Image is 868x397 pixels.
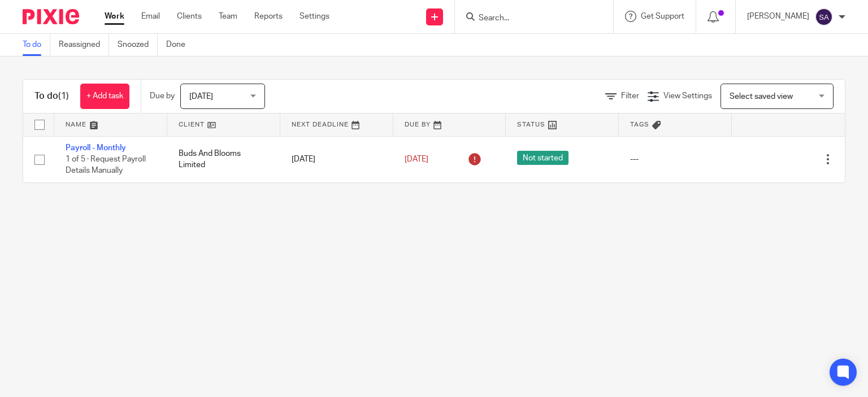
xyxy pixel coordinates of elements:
[141,11,160,22] a: Email
[630,154,721,165] div: ---
[517,151,568,165] span: Not started
[150,90,175,102] p: Due by
[621,92,639,100] span: Filter
[478,14,579,24] input: Search
[219,11,237,22] a: Team
[641,12,684,20] span: Get Support
[747,11,809,22] p: [PERSON_NAME]
[254,11,283,22] a: Reports
[166,34,194,56] a: Done
[630,121,649,128] span: Tags
[23,9,79,24] img: Pixie
[405,155,428,163] span: [DATE]
[34,90,69,102] h1: To do
[66,144,126,152] a: Payroll - Monthly
[66,155,146,175] span: 1 of 5 · Request Payroll Details Manually
[167,136,280,182] td: Buds And Blooms Limited
[23,34,50,56] a: To do
[58,91,69,101] span: (1)
[815,8,833,26] img: svg%3E
[105,11,124,22] a: Work
[300,11,329,22] a: Settings
[177,11,202,22] a: Clients
[663,92,712,100] span: View Settings
[280,136,393,182] td: [DATE]
[59,34,109,56] a: Reassigned
[118,34,158,56] a: Snoozed
[189,93,213,101] span: [DATE]
[80,84,129,109] a: + Add task
[730,93,793,101] span: Select saved view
